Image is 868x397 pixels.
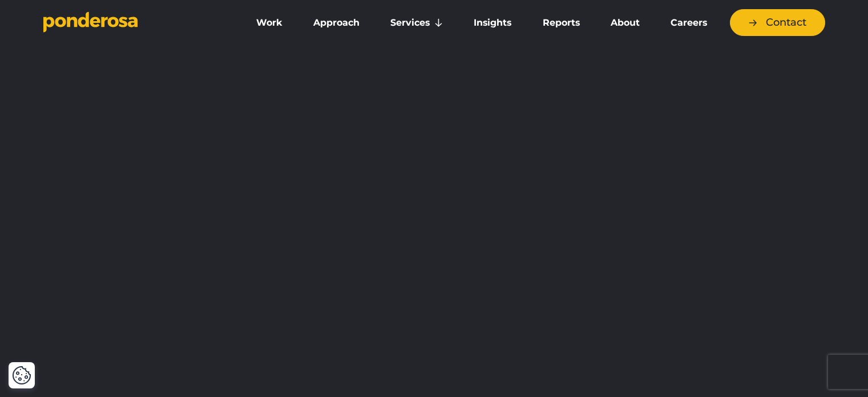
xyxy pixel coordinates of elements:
[377,11,456,35] a: Services
[657,11,720,35] a: Careers
[597,11,653,35] a: About
[461,11,524,35] a: Insights
[12,366,31,385] button: Cookie Settings
[730,9,825,36] a: Contact
[43,11,226,34] a: Go to homepage
[300,11,373,35] a: Approach
[243,11,296,35] a: Work
[530,11,593,35] a: Reports
[12,366,31,385] img: Revisit consent button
